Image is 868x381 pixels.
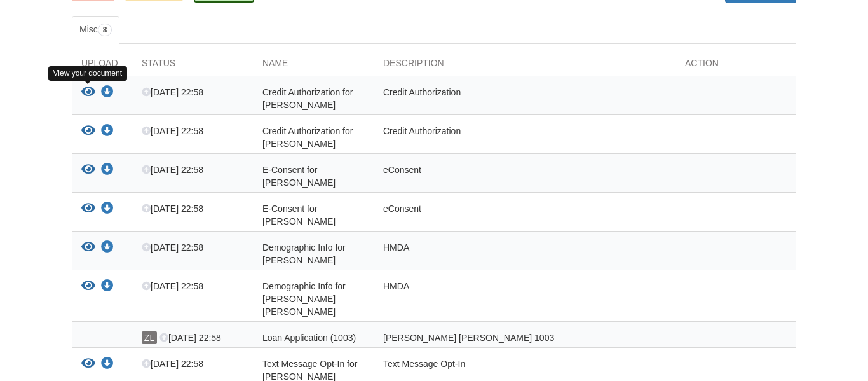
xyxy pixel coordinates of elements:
[374,331,675,344] div: [PERSON_NAME] [PERSON_NAME] 1003
[81,241,95,254] button: View Demographic Info for Curtis Edward Hickson Jr
[142,204,203,214] span: [DATE] 22:58
[72,57,132,76] div: Upload
[262,165,336,188] span: E-Consent for [PERSON_NAME]
[374,163,675,189] div: eConsent
[262,333,356,343] span: Loan Application (1003)
[262,126,353,149] span: Credit Authorization for [PERSON_NAME]
[81,86,95,99] button: View Credit Authorization for Curtis Hickson
[101,243,114,253] a: Download Demographic Info for Curtis Edward Hickson Jr
[101,359,114,370] a: Download Text Message Opt-In for Whitney Nicole HIckson
[374,86,675,111] div: Credit Authorization
[81,280,95,293] button: View Demographic Info for Whitney Nicole HIckson
[101,127,114,137] a: Download Credit Authorization for Whitney HIckson
[101,204,114,214] a: Download E-Consent for Whitney HIckson
[98,24,112,36] span: 8
[101,282,114,292] a: Download Demographic Info for Whitney Nicole HIckson
[81,125,95,138] button: View Credit Authorization for Whitney HIckson
[142,242,203,253] span: [DATE] 22:58
[142,331,157,344] span: ZL
[132,57,253,76] div: Status
[142,359,203,369] span: [DATE] 22:58
[675,57,796,76] div: Action
[374,280,675,318] div: HMDA
[142,87,203,97] span: [DATE] 22:58
[101,88,114,98] a: Download Credit Authorization for Curtis Hickson
[374,241,675,267] div: HMDA
[262,242,346,265] span: Demographic Info for [PERSON_NAME]
[142,126,203,136] span: [DATE] 22:58
[262,204,336,226] span: E-Consent for [PERSON_NAME]
[262,281,346,317] span: Demographic Info for [PERSON_NAME] [PERSON_NAME]
[101,165,114,176] a: Download E-Consent for Curtis Hickson
[374,125,675,150] div: Credit Authorization
[253,57,374,76] div: Name
[374,202,675,228] div: eConsent
[142,281,203,291] span: [DATE] 22:58
[81,202,95,216] button: View E-Consent for Whitney HIckson
[81,357,95,371] button: View Text Message Opt-In for Whitney Nicole HIckson
[262,87,353,110] span: Credit Authorization for [PERSON_NAME]
[159,333,221,343] span: [DATE] 22:58
[142,165,203,175] span: [DATE] 22:58
[81,163,95,177] button: View E-Consent for Curtis Hickson
[374,57,675,76] div: Description
[48,66,128,81] div: View your document
[72,16,119,44] a: Misc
